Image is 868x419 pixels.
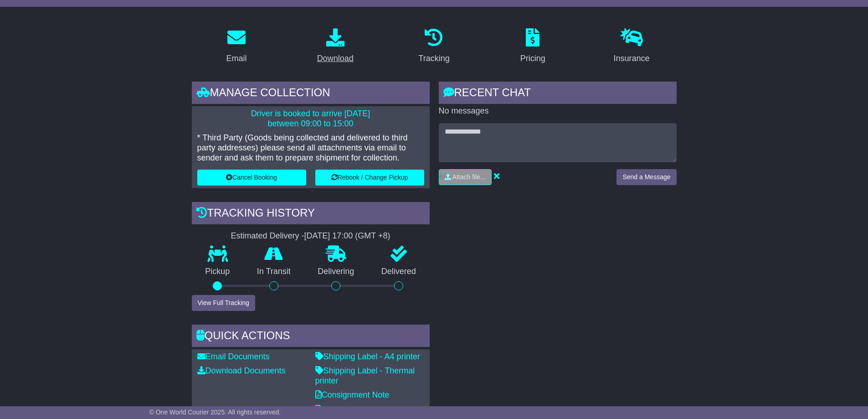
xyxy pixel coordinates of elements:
[197,109,424,129] p: Driver is booked to arrive [DATE] between 09:00 to 15:00
[520,52,545,65] div: Pricing
[192,231,430,241] div: Estimated Delivery -
[192,202,430,227] div: Tracking history
[616,169,676,185] button: Send a Message
[192,82,430,106] div: Manage collection
[226,52,247,65] div: Email
[304,267,368,277] p: Delivering
[412,25,455,68] a: Tracking
[315,352,420,361] a: Shipping Label - A4 printer
[304,231,390,241] div: [DATE] 17:00 (GMT +8)
[192,325,430,349] div: Quick Actions
[608,25,656,68] a: Insurance
[243,267,304,277] p: In Transit
[149,409,281,416] span: © One World Courier 2025. All rights reserved.
[368,267,430,277] p: Delivered
[220,25,252,68] a: Email
[315,366,415,385] a: Shipping Label - Thermal printer
[418,52,449,65] div: Tracking
[197,352,270,361] a: Email Documents
[192,267,244,277] p: Pickup
[439,106,677,116] p: No messages
[514,25,551,68] a: Pricing
[197,170,306,186] button: Cancel Booking
[315,390,390,399] a: Consignment Note
[317,52,354,65] div: Download
[315,405,404,414] a: Original Address Label
[315,170,424,186] button: Rebook / Change Pickup
[311,25,360,68] a: Download
[439,82,677,106] div: RECENT CHAT
[192,295,255,311] button: View Full Tracking
[197,366,286,375] a: Download Documents
[197,133,424,163] p: * Third Party (Goods being collected and delivered to third party addresses) please send all atta...
[614,52,650,65] div: Insurance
